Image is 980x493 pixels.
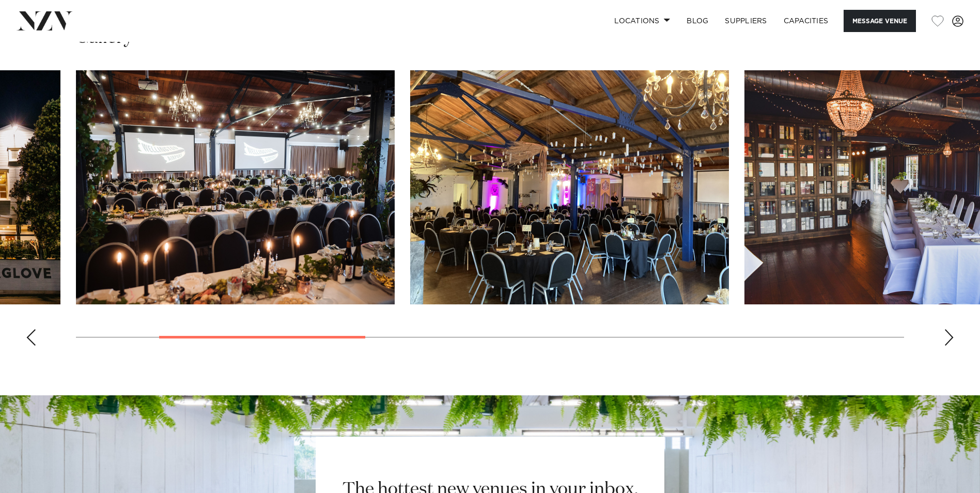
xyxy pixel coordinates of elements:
[17,11,73,30] img: nzv-logo.png
[678,10,717,32] a: BLOG
[410,70,729,304] swiper-slide: 3 / 10
[76,70,395,304] swiper-slide: 2 / 10
[606,10,678,32] a: Locations
[775,10,837,32] a: Capacities
[717,10,775,32] a: SUPPLIERS
[844,10,916,32] button: Message Venue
